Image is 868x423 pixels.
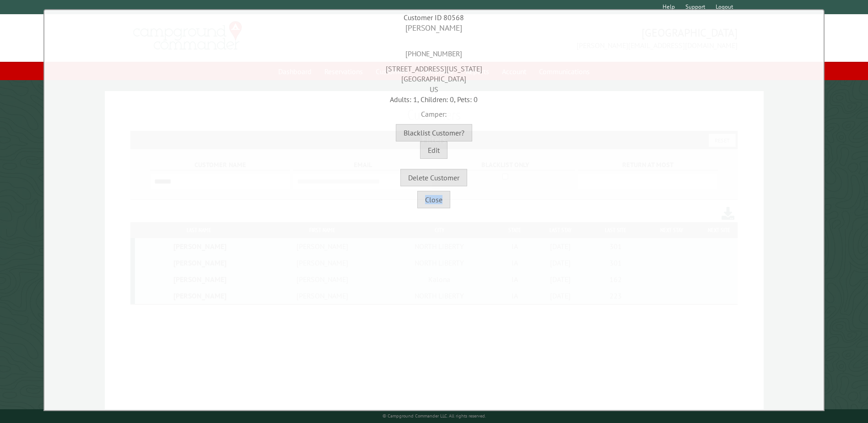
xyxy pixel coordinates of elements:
[47,94,821,104] div: Adults: 1, Children: 0, Pets: 0
[400,169,467,186] button: Delete Customer
[396,124,472,141] button: Blacklist Customer?
[383,413,486,419] small: © Campground Commander LLC. All rights reserved.
[417,191,450,208] button: Close
[47,59,821,94] div: [STREET_ADDRESS][US_STATE] [GEOGRAPHIC_DATA] US
[47,34,821,59] div: [PHONE_NUMBER]
[420,141,447,159] button: Edit
[47,22,821,34] div: [PERSON_NAME]
[47,12,821,22] div: Customer ID 80568
[47,104,821,119] div: Camper:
